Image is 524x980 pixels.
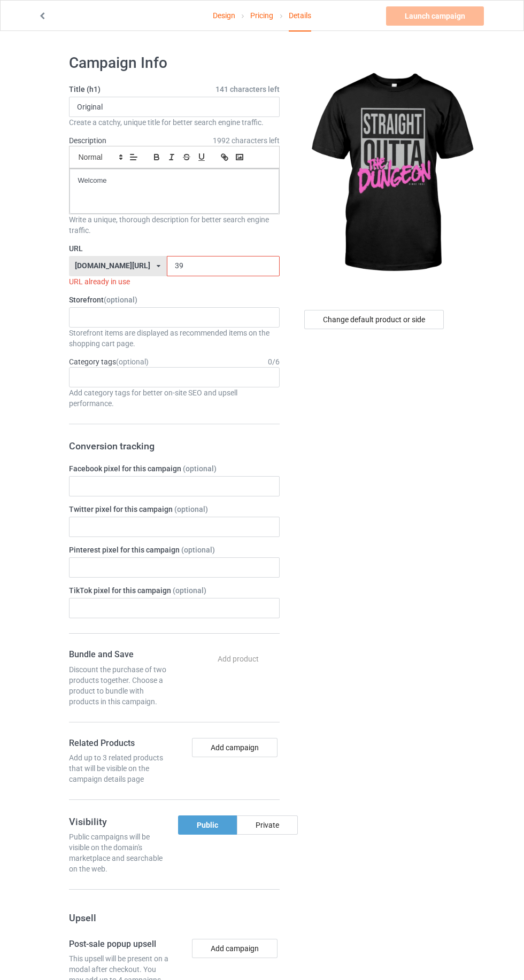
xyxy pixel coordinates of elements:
p: Welcome [78,176,271,186]
div: Change default product or side [304,310,444,329]
span: 1992 characters left [213,135,280,146]
label: Storefront [69,294,280,305]
div: Storefront items are displayed as recommended items on the shopping cart page. [69,328,280,349]
label: Title (h1) [69,84,280,95]
span: (optional) [183,464,217,473]
div: Add up to 3 related products that will be visible on the campaign details page [69,752,171,784]
h4: Post-sale popup upsell [69,939,171,950]
h4: Related Products [69,738,171,749]
div: [DOMAIN_NAME][URL] [75,262,150,269]
div: Write a unique, thorough description for better search engine traffic. [69,214,280,236]
div: Private [237,815,298,835]
span: (optional) [173,586,206,595]
div: 0 / 6 [268,356,280,367]
button: Add campaign [192,738,278,757]
a: Design [213,1,235,30]
div: Public [178,815,237,835]
h4: Bundle and Save [69,649,171,660]
div: Public campaigns will be visible on the domain's marketplace and searchable on the web. [69,831,171,874]
a: Pricing [250,1,273,30]
label: Facebook pixel for this campaign [69,463,280,474]
h3: Visibility [69,815,171,828]
button: Add campaign [192,939,278,958]
div: Discount the purchase of two products together. Choose a product to bundle with products in this ... [69,664,171,707]
div: Add category tags for better on-site SEO and upsell performance. [69,387,280,409]
label: Pinterest pixel for this campaign [69,545,280,555]
h3: Upsell [69,912,280,924]
span: (optional) [116,357,149,366]
label: TikTok pixel for this campaign [69,585,280,596]
div: URL already in use [69,276,280,287]
span: (optional) [174,505,208,514]
span: (optional) [104,295,137,304]
span: (optional) [181,546,215,554]
h3: Conversion tracking [69,440,280,452]
label: URL [69,243,280,254]
label: Description [69,136,106,145]
span: 141 characters left [215,84,280,95]
label: Twitter pixel for this campaign [69,504,280,515]
div: Create a catchy, unique title for better search engine traffic. [69,117,280,128]
h1: Campaign Info [69,53,280,73]
div: Details [289,1,311,32]
label: Category tags [69,356,149,367]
